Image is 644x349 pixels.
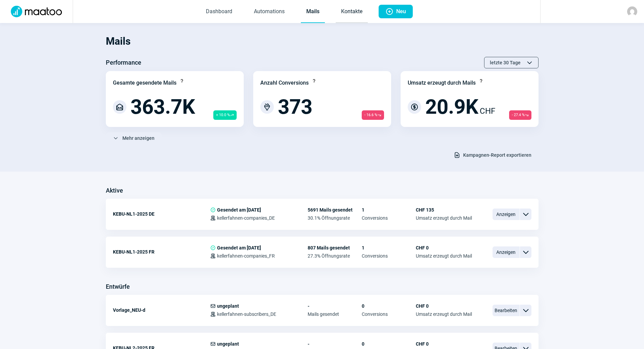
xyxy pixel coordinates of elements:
[301,1,325,23] a: Mails
[408,79,476,87] div: Umsatz erzeugt durch Mails
[308,303,362,309] span: -
[416,311,472,317] span: Umsatz erzeugt durch Mail
[362,303,416,309] span: 0
[113,303,210,317] div: Vorlage_NEU-d
[217,311,276,317] span: kellerfahnen-subscribers_DE
[113,207,210,221] div: KEBU-NL1-2025 DE
[113,79,176,87] div: Gesamte gesendete Mails
[493,305,520,316] span: Bearbeiten
[200,1,238,23] a: Dashboard
[362,253,416,259] span: Conversions
[130,97,195,117] span: 363.7K
[217,303,239,309] span: ungeplant
[493,246,520,258] span: Anzeigen
[509,110,531,120] span: - 27.4 %
[490,57,521,68] span: letzte 30 Tage
[416,207,472,213] span: CHF 135
[362,245,416,250] span: 1
[493,209,520,220] span: Anzeigen
[416,303,472,309] span: CHF 0
[308,207,362,213] span: 5691 Mails gesendet
[217,245,261,250] span: Gesendet am [DATE]
[416,245,472,250] span: CHF 0
[362,311,416,317] span: Conversions
[217,253,275,259] span: kellerfahnen-companies_FR
[447,149,539,161] button: Kampagnen-Report exportieren
[362,207,416,213] span: 1
[113,245,210,259] div: KEBU-NL1-2025 FR
[308,341,362,347] span: -
[362,110,384,120] span: - 16.6 %
[308,253,362,259] span: 27.3% Öffnungsrate
[106,281,130,292] h3: Entwürfe
[425,97,478,117] span: 20.9K
[362,341,416,347] span: 0
[396,5,406,18] span: Neu
[106,30,539,53] h1: Mails
[308,215,362,221] span: 30.1% Öffnungsrate
[336,1,368,23] a: Kontakte
[480,105,495,117] span: CHF
[308,311,362,317] span: Mails gesendet
[217,215,275,221] span: kellerfahnen-companies_DE
[463,150,531,160] span: Kampagnen-Report exportieren
[217,341,239,347] span: ungeplant
[627,6,637,17] img: avatar
[308,245,362,250] span: 807 Mails gesendet
[106,185,123,196] h3: Aktive
[217,207,261,213] span: Gesendet am [DATE]
[260,79,309,87] div: Anzahl Conversions
[416,253,472,259] span: Umsatz erzeugt durch Mail
[7,6,66,17] img: Logo
[362,215,416,221] span: Conversions
[278,97,312,117] span: 373
[416,341,472,347] span: CHF 0
[416,215,472,221] span: Umsatz erzeugt durch Mail
[379,5,413,18] button: Neu
[122,133,154,144] span: Mehr anzeigen
[106,132,162,144] button: Mehr anzeigen
[213,110,237,120] span: + 10.0 %
[248,1,290,23] a: Automations
[106,57,141,68] h3: Performance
